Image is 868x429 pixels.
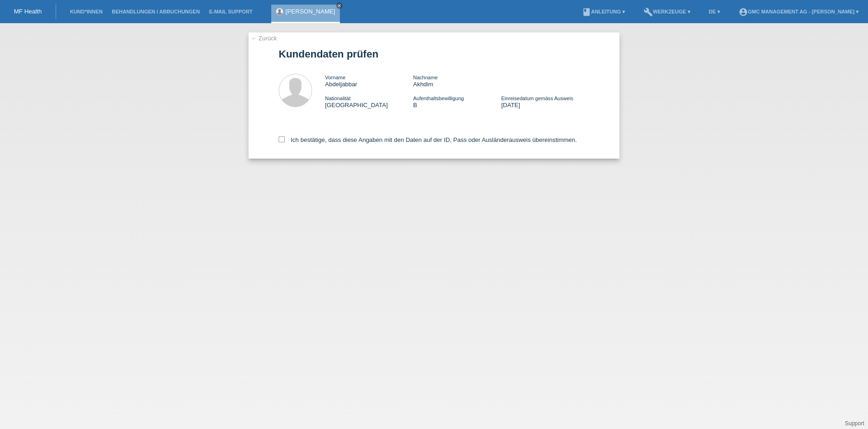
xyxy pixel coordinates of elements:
[65,9,107,14] a: Kund*innen
[501,95,589,109] div: [DATE]
[413,95,501,109] div: B
[279,48,589,60] h1: Kundendaten prüfen
[501,96,573,101] span: Einreisedatum gemäss Ausweis
[704,9,725,14] a: DE ▾
[325,96,351,101] span: Nationalität
[336,2,343,9] a: close
[413,75,438,80] span: Nachname
[251,35,277,42] a: ← Zurück
[204,9,257,14] a: E-Mail Support
[582,7,591,17] i: book
[577,9,630,14] a: bookAnleitung ▾
[337,3,342,8] i: close
[107,9,204,14] a: Behandlungen / Abbuchungen
[325,95,413,109] div: [GEOGRAPHIC_DATA]
[413,96,464,101] span: Aufenthaltsbewilligung
[845,420,864,427] a: Support
[14,8,42,15] a: MF Health
[639,9,695,14] a: buildWerkzeuge ▾
[279,136,577,143] label: Ich bestätige, dass diese Angaben mit den Daten auf der ID, Pass oder Ausländerausweis übereinsti...
[413,74,501,88] div: Akhdim
[325,74,413,88] div: Abdeljabbar
[286,8,335,15] a: [PERSON_NAME]
[644,7,653,17] i: build
[739,7,748,17] i: account_circle
[734,9,863,14] a: account_circleGMC Management AG - [PERSON_NAME] ▾
[325,75,345,80] span: Vorname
